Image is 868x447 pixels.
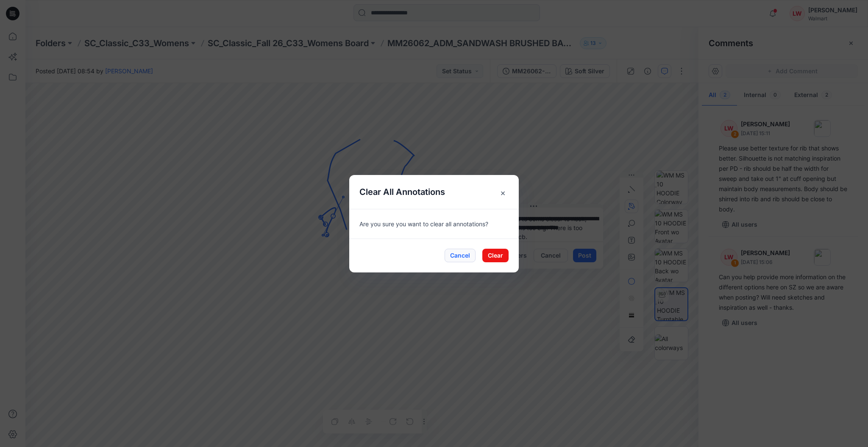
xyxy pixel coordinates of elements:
button: Cancel [445,249,476,262]
span: × [495,185,510,200]
button: Clear [482,249,509,262]
h5: Clear All Annotations [349,175,455,209]
div: Are you sure you want to clear all annotations? [349,209,519,239]
button: Close [485,175,519,209]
